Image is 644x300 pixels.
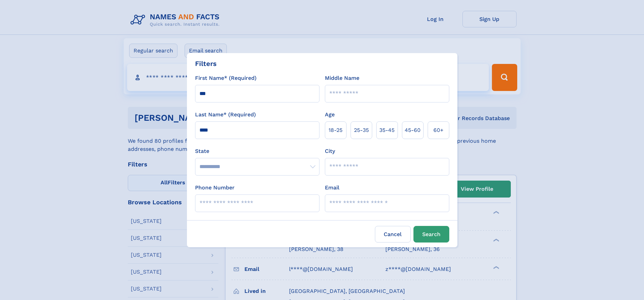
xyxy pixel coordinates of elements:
span: 25‑35 [354,126,369,134]
span: 35‑45 [379,126,395,134]
div: Filters [195,59,217,69]
label: Age [325,111,335,119]
label: Phone Number [195,184,235,192]
span: 45‑60 [405,126,421,134]
label: Middle Name [325,74,359,82]
label: Email [325,184,339,192]
label: State [195,147,319,155]
label: Last Name* (Required) [195,111,256,119]
button: Search [413,226,449,243]
label: First Name* (Required) [195,74,257,82]
span: 60+ [433,126,444,134]
label: City [325,147,335,155]
label: Cancel [375,226,411,243]
span: 18‑25 [329,126,342,134]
